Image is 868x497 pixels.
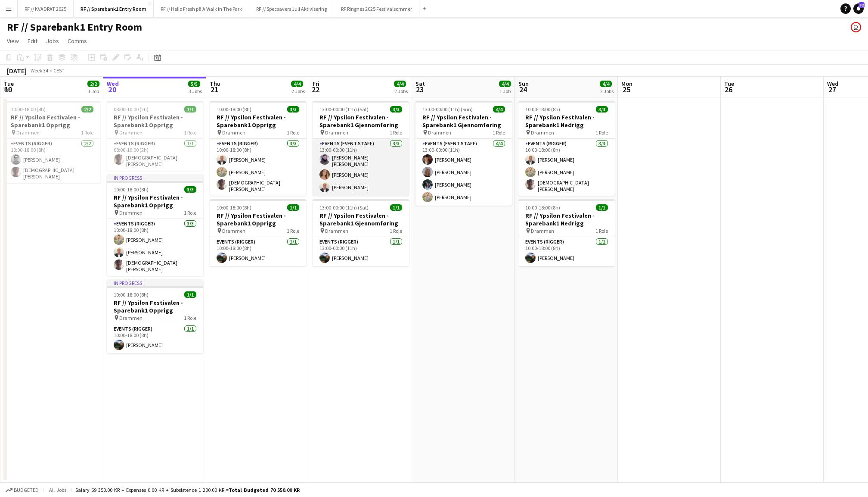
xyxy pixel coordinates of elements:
[3,84,14,94] span: 19
[826,84,838,94] span: 27
[724,80,734,88] span: Tue
[222,129,245,136] span: Drammen
[46,37,59,45] span: Jobs
[114,186,149,193] span: 10:00-18:00 (8h)
[287,228,299,234] span: 1 Role
[390,204,402,211] span: 1/1
[827,80,838,88] span: Wed
[11,106,46,113] span: 10:00-18:00 (8h)
[208,84,220,94] span: 21
[53,67,65,74] div: CEST
[518,212,615,227] h3: RF // Ypsilon Festivalen - Sparebank1 Nedrigg
[853,3,864,14] a: 32
[210,212,306,227] h3: RF // Ypsilon Festivalen - Sparebank1 Opprigg
[217,106,251,113] span: 10:00-18:00 (8h)
[596,204,608,211] span: 1/1
[499,88,511,94] div: 1 Job
[325,129,348,136] span: Drammen
[600,81,612,87] span: 4/4
[210,101,306,196] app-job-card: 10:00-18:00 (8h)3/3RF // Ypsilon Festivalen - Sparebank1 Opprigg Drammen1 RoleEvents (Rigger)3/31...
[107,174,203,276] div: In progress10:00-18:00 (8h)3/3RF // Ypsilon Festivalen - Sparebank1 Opprigg Drammen1 RoleEvents (...
[600,88,614,94] div: 2 Jobs
[390,228,402,234] span: 1 Role
[28,37,37,45] span: Edit
[4,485,40,495] button: Budgeted
[107,174,203,181] div: In progress
[334,0,419,17] button: RF Ringnes 2025 Festivalsommer
[119,209,143,216] span: Drammen
[4,80,14,88] span: Tue
[390,129,402,136] span: 1 Role
[531,129,554,136] span: Drammen
[325,228,348,234] span: Drammen
[428,129,451,136] span: Drammen
[291,88,305,94] div: 2 Jobs
[119,129,143,136] span: Drammen
[3,35,22,47] a: View
[107,139,203,171] app-card-role: Events (Rigger)1/108:00-10:00 (2h)[DEMOGRAPHIC_DATA][PERSON_NAME]
[493,129,505,136] span: 1 Role
[851,22,861,32] app-user-avatar: Marit Holvik
[210,80,220,88] span: Thu
[16,129,40,136] span: Drammen
[291,81,303,87] span: 4/4
[319,204,369,211] span: 13:00-00:00 (11h) (Sat)
[414,84,425,94] span: 23
[525,204,560,211] span: 10:00-18:00 (8h)
[107,113,203,129] h3: RF // Ypsilon Festivalen - Sparebank1 Opprigg
[105,84,119,94] span: 20
[114,291,149,298] span: 10:00-18:00 (8h)
[107,194,203,209] h3: RF // Ypsilon Festivalen - Sparebank1 Opprigg
[525,106,560,113] span: 10:00-18:00 (8h)
[107,80,119,88] span: Wed
[313,199,409,266] app-job-card: 13:00-00:00 (11h) (Sat)1/1RF // Ypsilon Festivalen - Sparebank1 Gjennomføring Drammen1 RoleEvents...
[189,88,202,94] div: 3 Jobs
[287,129,299,136] span: 1 Role
[595,228,608,234] span: 1 Role
[210,199,306,266] div: 10:00-18:00 (8h)1/1RF // Ypsilon Festivalen - Sparebank1 Opprigg Drammen1 RoleEvents (Rigger)1/11...
[43,35,62,47] a: Jobs
[68,37,87,45] span: Comms
[188,81,200,87] span: 5/5
[394,88,408,94] div: 2 Jobs
[313,80,319,88] span: Fri
[518,237,615,266] app-card-role: Events (Rigger)1/110:00-18:00 (8h)[PERSON_NAME]
[313,237,409,266] app-card-role: Events (Rigger)1/113:00-00:00 (11h)[PERSON_NAME]
[518,101,615,196] app-job-card: 10:00-18:00 (8h)3/3RF // Ypsilon Festivalen - Sparebank1 Nedrigg Drammen1 RoleEvents (Rigger)3/31...
[119,315,143,321] span: Drammen
[249,0,334,17] button: RF // Specsavers Juli Aktivisering
[18,0,74,17] button: RF // KVADRAT 2025
[4,113,100,129] h3: RF // Ypsilon Festivalen - Sparebank1 Opprigg
[518,199,615,266] div: 10:00-18:00 (8h)1/1RF // Ypsilon Festivalen - Sparebank1 Nedrigg Drammen1 RoleEvents (Rigger)1/11...
[7,21,142,34] h1: RF // Sparebank1 Entry Room
[313,113,409,129] h3: RF // Ypsilon Festivalen - Sparebank1 Gjennomføring
[415,101,512,206] app-job-card: 13:00-00:00 (11h) (Sun)4/4RF // Ypsilon Festivalen - Sparebank1 Gjennomføring Drammen1 RoleEvents...
[107,279,203,353] app-job-card: In progress10:00-18:00 (8h)1/1RF // Ypsilon Festivalen - Sparebank1 Opprigg Drammen1 RoleEvents (...
[313,212,409,227] h3: RF // Ypsilon Festivalen - Sparebank1 Gjennomføring
[313,101,409,196] app-job-card: 13:00-00:00 (11h) (Sat)3/3RF // Ypsilon Festivalen - Sparebank1 Gjennomføring Drammen1 RoleEvents...
[107,101,203,171] app-job-card: 08:00-10:00 (2h)1/1RF // Ypsilon Festivalen - Sparebank1 Opprigg Drammen1 RoleEvents (Rigger)1/10...
[518,113,615,129] h3: RF // Ypsilon Festivalen - Sparebank1 Nedrigg
[7,37,19,45] span: View
[493,106,505,113] span: 4/4
[87,81,99,87] span: 2/2
[596,106,608,113] span: 3/3
[518,80,529,88] span: Sun
[222,228,245,234] span: Drammen
[4,101,100,183] app-job-card: 10:00-18:00 (8h)2/2RF // Ypsilon Festivalen - Sparebank1 Opprigg Drammen1 RoleEvents (Rigger)2/21...
[287,106,299,113] span: 3/3
[229,487,300,493] span: Total Budgeted 70 550.00 KR
[390,106,402,113] span: 3/3
[14,487,39,493] span: Budgeted
[415,139,512,206] app-card-role: Events (Event Staff)4/413:00-00:00 (11h)[PERSON_NAME][PERSON_NAME][PERSON_NAME][PERSON_NAME]
[64,35,90,47] a: Comms
[81,106,93,113] span: 2/2
[859,2,865,8] span: 32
